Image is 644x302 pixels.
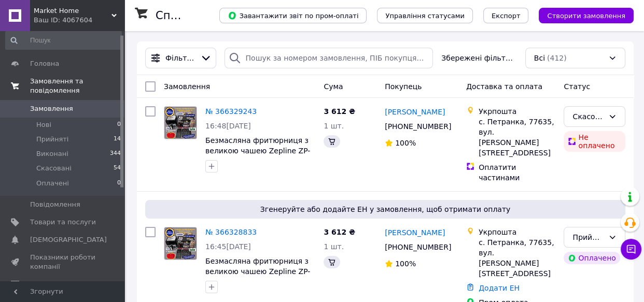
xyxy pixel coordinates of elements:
a: Фото товару [164,227,197,260]
span: Завантажити звіт по пром-оплаті [228,11,358,20]
span: 54 [114,164,121,173]
div: с. Петранка, 77635, вул. [PERSON_NAME][STREET_ADDRESS] [479,237,555,279]
div: Укрпошта [479,106,555,117]
a: Додати ЕН [479,284,520,292]
span: 3 612 ₴ [324,107,355,116]
span: Покупець [385,82,422,91]
div: Оплатити частинами [479,162,555,183]
img: Фото товару [164,107,197,139]
span: Нові [36,120,51,130]
a: Фото товару [164,106,197,139]
a: Створити замовлення [528,11,634,19]
span: 1 шт. [324,122,344,130]
div: Прийнято [572,232,604,243]
div: Укрпошта [479,227,555,237]
div: Ваш ID: 4067604 [34,16,124,25]
span: 14 [114,135,121,144]
button: Завантажити звіт по пром-оплаті [219,8,367,23]
a: Безмасляна фритюрниця з великою чашею Zepline ZP-211 Аерогриль на 14 л 4000 Вт із двома тенами та... [205,136,313,196]
span: [DEMOGRAPHIC_DATA] [30,235,107,245]
a: [PERSON_NAME] [385,107,445,117]
span: 0 [117,120,121,130]
button: Експорт [483,8,529,23]
img: Фото товару [164,227,197,260]
span: Управління статусами [385,12,465,20]
div: Оплачено [564,252,620,264]
span: Замовлення та повідомлення [30,77,124,95]
span: Товари та послуги [30,218,96,227]
span: Відгуки [30,280,57,290]
h1: Список замовлень [156,9,261,22]
span: Створити замовлення [547,12,625,20]
span: Згенеруйте або додайте ЕН у замовлення, щоб отримати оплату [149,204,621,214]
span: 100% [395,260,416,268]
div: с. Петранка, 77635, вул. [PERSON_NAME][STREET_ADDRESS] [479,117,555,158]
span: Фільтри [165,53,196,63]
span: Показники роботи компанії [30,253,96,271]
button: Чат з покупцем [621,239,641,260]
span: Замовлення [164,82,210,91]
div: Скасовано [572,111,604,122]
div: [PHONE_NUMBER] [383,240,450,254]
span: 3 612 ₴ [324,228,355,236]
button: Створити замовлення [539,8,634,23]
span: 16:48[DATE] [205,122,251,130]
input: Пошук за номером замовлення, ПІБ покупця, номером телефону, Email, номером накладної [225,48,433,68]
span: 1 шт. [324,242,344,251]
input: Пошук [5,31,122,50]
a: № 366329243 [205,107,257,116]
span: 100% [395,139,416,147]
span: Прийняті [36,135,68,144]
div: [PHONE_NUMBER] [383,119,450,134]
span: Статус [564,82,590,91]
span: Виконані [36,149,68,159]
span: Головна [30,59,59,68]
span: Всі [534,53,545,63]
span: (412) [547,54,567,62]
a: № 366328833 [205,228,257,236]
span: Скасовані [36,164,72,173]
span: Замовлення [30,104,73,113]
div: Не оплачено [564,131,625,152]
span: Експорт [492,12,521,20]
span: Повідомлення [30,200,80,209]
span: Оплачені [36,179,69,188]
span: 344 [110,149,121,159]
span: Cума [324,82,343,91]
span: Доставка та оплата [466,82,542,91]
span: Market Home [34,6,111,16]
span: 0 [117,179,121,188]
button: Управління статусами [377,8,473,23]
a: [PERSON_NAME] [385,227,445,238]
span: 16:45[DATE] [205,242,251,251]
span: Збережені фільтри: [441,53,517,63]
